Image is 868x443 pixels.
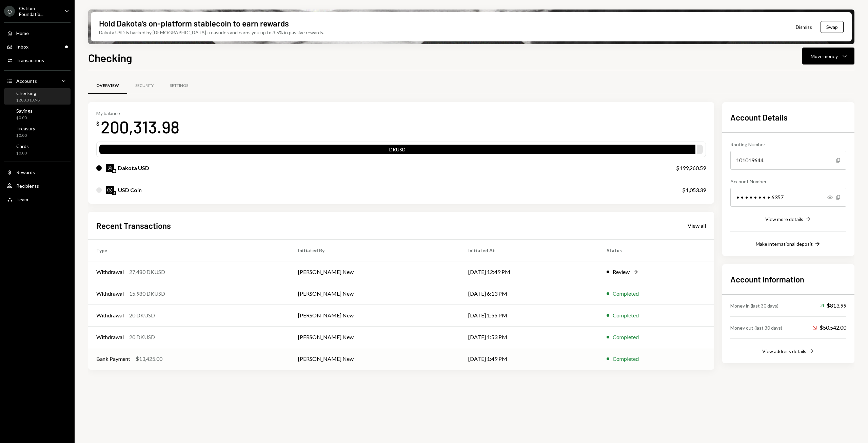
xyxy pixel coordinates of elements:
[4,141,71,158] a: Cards$0.00
[88,77,127,94] a: Overview
[730,324,782,331] div: Money out (last 30 days)
[460,304,598,326] td: [DATE] 1:55 PM
[16,30,29,36] div: Home
[96,311,124,319] div: Withdrawal
[730,178,846,185] div: Account Number
[112,191,116,195] img: ethereum-mainnet
[730,112,846,123] h2: Account Details
[613,268,630,276] div: Review
[96,220,171,231] h2: Recent Transactions
[613,290,639,298] div: Completed
[756,241,813,247] div: Make international deposit
[290,239,460,261] th: Initiated By
[96,83,119,89] div: Overview
[688,222,706,229] div: View all
[16,44,28,50] div: Inbox
[460,283,598,304] td: [DATE] 6:13 PM
[821,21,844,33] button: Swap
[460,261,598,283] td: [DATE] 12:49 PM
[16,143,29,149] div: Cards
[162,77,196,94] a: Settings
[4,6,15,17] div: O
[96,268,124,276] div: Withdrawal
[4,75,71,87] a: Accounts
[682,186,706,194] div: $1,053.39
[19,5,59,17] div: Ostium Foundatio...
[16,183,39,189] div: Recipients
[129,333,155,341] div: 20 DKUSD
[4,27,71,39] a: Home
[802,48,854,64] button: Move money
[598,239,714,261] th: Status
[129,268,165,276] div: 27,480 DKUSD
[756,240,821,248] button: Make international deposit
[99,29,324,36] div: Dakota USD is backed by [DEMOGRAPHIC_DATA] treasuries and earns you up to 3.5% in passive rewards.
[4,106,71,122] a: Savings$0.00
[127,77,162,94] a: Security
[99,18,289,29] div: Hold Dakota’s on-platform stablecoin to earn rewards
[4,180,71,192] a: Recipients
[96,110,179,116] div: My balance
[4,124,71,140] a: Treasury$0.00
[88,51,132,64] h1: Checking
[290,283,460,304] td: [PERSON_NAME] New
[96,120,99,127] div: $
[676,164,706,172] div: $199,260.59
[16,57,44,63] div: Transactions
[96,333,124,341] div: Withdrawal
[106,186,114,194] img: USDC
[129,290,165,298] div: 15,980 DKUSD
[16,169,35,175] div: Rewards
[730,274,846,285] h2: Account Information
[290,304,460,326] td: [PERSON_NAME] New
[118,164,149,172] div: Dakota USD
[765,216,811,223] button: View more details
[762,348,806,354] div: View address details
[787,19,821,35] button: Dismiss
[16,78,37,84] div: Accounts
[16,126,35,131] div: Treasury
[16,108,33,114] div: Savings
[16,133,35,139] div: $0.00
[811,53,838,60] div: Move money
[290,326,460,348] td: [PERSON_NAME] New
[4,166,71,178] a: Rewards
[170,83,188,89] div: Settings
[106,164,114,172] img: DKUSD
[290,348,460,370] td: [PERSON_NAME] New
[99,146,695,155] div: DKUSD
[16,90,40,96] div: Checking
[96,290,124,298] div: Withdrawal
[613,311,639,319] div: Completed
[112,169,116,173] img: base-mainnet
[4,193,71,205] a: Team
[730,141,846,148] div: Routing Number
[136,355,162,363] div: $13,425.00
[613,333,639,341] div: Completed
[730,151,846,170] div: 101019644
[16,197,28,202] div: Team
[135,83,154,89] div: Security
[813,324,846,332] div: $50,542.00
[765,216,803,222] div: View more details
[613,355,639,363] div: Completed
[96,355,130,363] div: Bank Payment
[460,348,598,370] td: [DATE] 1:49 PM
[460,326,598,348] td: [DATE] 1:53 PM
[129,311,155,319] div: 20 DKUSD
[730,302,778,309] div: Money in (last 30 days)
[460,239,598,261] th: Initiated At
[16,115,33,121] div: $0.00
[290,261,460,283] td: [PERSON_NAME] New
[4,40,71,53] a: Inbox
[16,97,40,103] div: $200,313.98
[16,150,29,156] div: $0.00
[118,186,142,194] div: USD Coin
[88,239,290,261] th: Type
[4,88,71,105] a: Checking$200,313.98
[101,116,179,137] div: 200,313.98
[762,348,814,355] button: View address details
[820,301,846,310] div: $813.99
[730,188,846,207] div: • • • • • • • • 6357
[688,222,706,229] a: View all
